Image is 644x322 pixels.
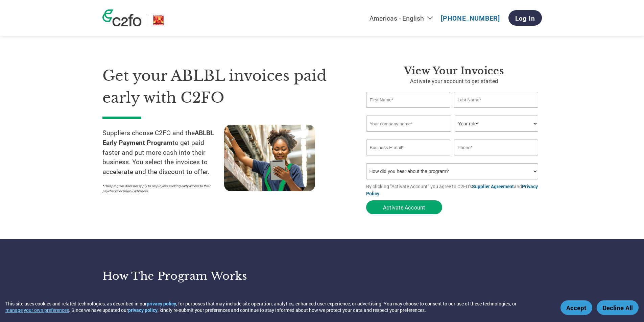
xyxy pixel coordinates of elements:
[147,300,176,307] a: privacy policy
[366,156,451,160] div: Inavlid Email Address
[454,92,539,108] input: Last Name*
[455,116,538,132] select: Title/Role
[102,128,214,147] strong: ABLBL Early Payment Program
[366,132,539,137] div: Invalid company name or company name is too long
[560,300,592,315] button: Accept
[366,200,442,214] button: Activate Account
[102,65,346,108] h1: Get your ABLBL invoices paid early with C2FO
[5,300,551,313] div: This site uses cookies and related technologies, as described in our , for purposes that may incl...
[366,108,451,113] div: Invalid first name or first name is too long
[454,140,539,155] input: Phone*
[102,9,142,26] img: c2fo logo
[454,108,539,113] div: Invalid last name or last name is too long
[102,183,217,194] p: *This program does not apply to employees seeking early access to their paychecks or payroll adva...
[366,183,542,197] p: By clicking "Activate Account" you agree to C2FO's and
[366,77,542,85] p: Activate your account to get started
[441,14,500,22] a: [PHONE_NUMBER]
[366,92,451,108] input: First Name*
[366,140,451,155] input: Invalid Email format
[472,183,514,190] a: Supplier Agreement
[224,125,315,191] img: supply chain worker
[128,307,158,313] a: privacy policy
[102,128,224,177] p: Suppliers choose C2FO and the to get paid faster and put more cash into their business. You selec...
[454,156,539,160] div: Inavlid Phone Number
[597,300,639,315] button: Decline All
[102,269,314,283] h3: How the program works
[366,116,451,132] input: Your company name*
[152,14,165,26] img: ABLBL
[508,10,542,26] a: Log In
[5,307,69,313] button: manage your own preferences
[366,183,538,197] a: Privacy Policy
[366,65,542,77] h3: View Your Invoices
